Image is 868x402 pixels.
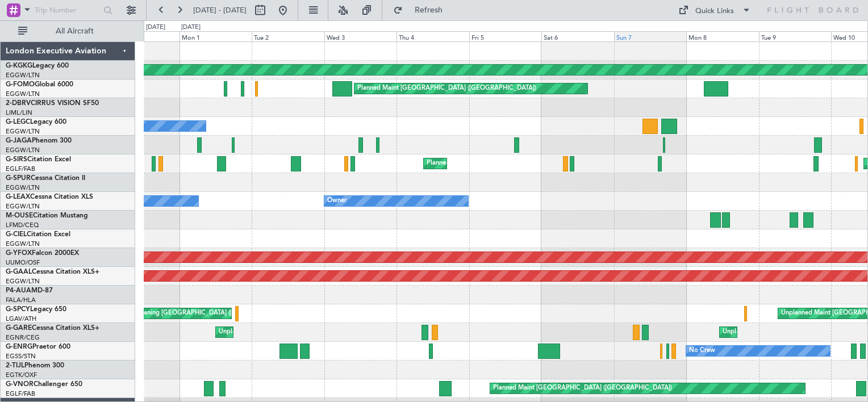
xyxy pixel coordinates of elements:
button: All Aircraft [12,22,123,40]
div: Mon 1 [180,31,252,41]
span: G-SPCY [6,306,30,313]
a: EGGW/LTN [6,183,40,192]
input: Trip Number [35,2,100,19]
a: EGLF/FAB [6,390,35,398]
a: EGSS/STN [6,352,36,361]
div: Sun 7 [614,31,686,41]
a: P4-AUAMD-87 [6,287,53,294]
div: Planned Maint [GEOGRAPHIC_DATA] ([GEOGRAPHIC_DATA]) [357,80,536,97]
span: Refresh [405,6,453,14]
div: [DATE] [181,23,201,32]
div: Tue 9 [759,31,831,41]
a: G-YFOXFalcon 2000EX [6,250,79,257]
div: Quick Links [695,6,734,17]
div: Planned Maint [GEOGRAPHIC_DATA] ([GEOGRAPHIC_DATA]) [493,380,672,397]
a: EGGW/LTN [6,202,40,211]
a: FALA/HLA [6,296,36,304]
a: G-ENRGPraetor 600 [6,344,70,350]
a: UUMO/OSF [6,258,40,267]
a: G-VNORChallenger 650 [6,381,82,388]
a: G-SPCYLegacy 650 [6,306,66,313]
div: Mon 8 [686,31,758,41]
a: EGLF/FAB [6,165,35,173]
a: M-OUSECitation Mustang [6,212,88,219]
span: G-CIEL [6,231,27,238]
a: G-LEGCLegacy 600 [6,119,66,125]
span: G-SPUR [6,175,31,182]
a: G-CIELCitation Excel [6,231,70,238]
div: Thu 4 [397,31,469,41]
a: EGGW/LTN [6,90,40,98]
span: P4-AUA [6,287,31,294]
a: G-SPURCessna Citation II [6,175,85,182]
a: EGGW/LTN [6,277,40,286]
div: Unplanned Maint Chester [219,324,292,341]
a: EGGW/LTN [6,71,40,79]
span: G-LEAX [6,194,30,200]
a: G-FOMOGlobal 6000 [6,81,73,88]
div: Cleaning [GEOGRAPHIC_DATA] ([PERSON_NAME] Intl) [134,305,294,322]
button: Quick Links [673,1,757,19]
button: Refresh [388,1,456,19]
a: G-KGKGLegacy 600 [6,62,69,69]
div: Fri 5 [469,31,541,41]
a: G-LEAXCessna Citation XLS [6,194,93,200]
a: EGGW/LTN [6,146,40,154]
div: [DATE] [146,23,165,32]
span: [DATE] - [DATE] [193,5,247,15]
div: Planned Maint [GEOGRAPHIC_DATA] ([GEOGRAPHIC_DATA]) [427,155,606,172]
span: G-LEGC [6,119,30,125]
a: EGNR/CEG [6,333,40,342]
span: G-GARE [6,325,32,332]
a: G-GARECessna Citation XLS+ [6,325,99,332]
div: Wed 3 [324,31,397,41]
span: G-KGKG [6,62,32,69]
span: All Aircraft [30,27,120,35]
a: EGTK/OXF [6,371,37,379]
div: Sat 6 [541,31,614,41]
span: G-FOMO [6,81,35,88]
a: G-JAGAPhenom 300 [6,137,72,144]
a: 2-DBRVCIRRUS VISION SF50 [6,100,99,107]
span: M-OUSE [6,212,33,219]
a: LGAV/ATH [6,315,36,323]
span: G-ENRG [6,344,32,350]
a: LFMD/CEQ [6,221,39,229]
a: 2-TIJLPhenom 300 [6,362,64,369]
div: No Crew [689,342,715,359]
span: G-GAAL [6,269,32,275]
span: G-VNOR [6,381,34,388]
span: 2-TIJL [6,362,24,369]
div: Owner [327,192,347,210]
a: EGGW/LTN [6,127,40,136]
span: G-JAGA [6,137,32,144]
a: G-SIRSCitation Excel [6,156,71,163]
div: Unplanned Maint Chester [723,324,796,341]
a: G-GAALCessna Citation XLS+ [6,269,99,275]
span: 2-DBRV [6,100,31,107]
span: G-YFOX [6,250,32,257]
a: EGGW/LTN [6,240,40,248]
a: LIML/LIN [6,108,32,117]
div: Tue 2 [252,31,324,41]
span: G-SIRS [6,156,27,163]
